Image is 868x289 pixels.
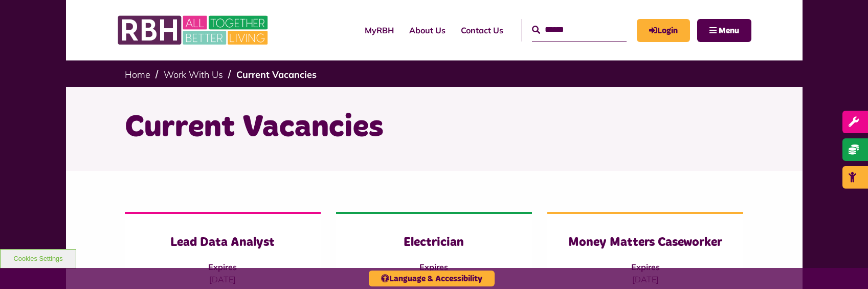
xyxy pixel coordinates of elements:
[697,19,751,42] button: Navigation
[631,262,660,272] strong: Expires
[117,10,271,50] img: RBH
[125,69,150,80] a: Home
[822,243,868,289] iframe: Netcall Web Assistant for live chat
[357,235,511,251] h3: Electrician
[236,69,317,80] a: Current Vacancies
[419,262,448,272] strong: Expires
[719,27,739,35] span: Menu
[145,235,300,251] h3: Lead Data Analyst
[402,16,453,44] a: About Us
[568,235,723,251] h3: Money Matters Caseworker
[357,16,402,44] a: MyRBH
[164,69,223,80] a: Work With Us
[369,271,495,286] button: Language & Accessibility
[637,19,690,42] a: MyRBH
[125,108,744,148] h1: Current Vacancies
[453,16,511,44] a: Contact Us
[208,262,237,272] strong: Expires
